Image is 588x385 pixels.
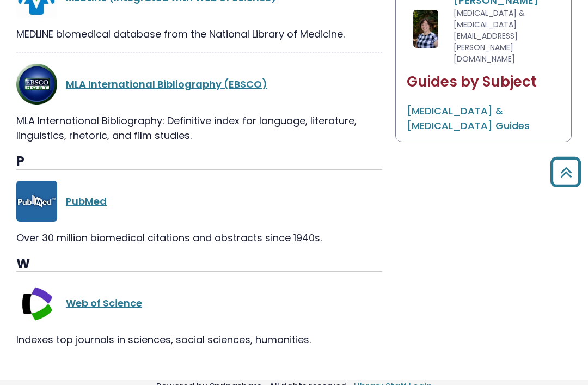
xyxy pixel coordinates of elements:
h3: P [16,154,382,170]
div: MEDLINE biomedical database from the National Library of Medicine. [16,27,382,41]
img: Amanda Matthysse [413,10,439,48]
span: [MEDICAL_DATA] & [MEDICAL_DATA] [454,8,525,30]
div: Over 30 million biomedical citations and abstracts since 1940s. [16,230,382,245]
a: Web of Science [66,296,142,310]
a: PubMed [66,194,107,208]
a: MLA International Bibliography (EBSCO) [66,77,267,91]
a: Back to Top [546,162,585,182]
span: [EMAIL_ADDRESS][PERSON_NAME][DOMAIN_NAME] [454,30,518,64]
div: Indexes top journals in sciences, social sciences, humanities. [16,332,382,347]
h2: Guides by Subject [407,74,560,90]
h3: W [16,256,382,272]
div: MLA International Bibliography: Definitive index for language, literature, linguistics, rhetoric,... [16,113,382,143]
a: [MEDICAL_DATA] & [MEDICAL_DATA] Guides [407,104,530,132]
